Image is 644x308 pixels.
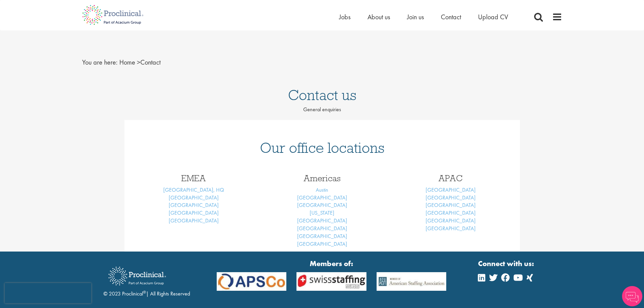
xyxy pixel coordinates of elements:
span: > [137,58,140,67]
strong: Connect with us: [478,258,535,269]
a: [GEOGRAPHIC_DATA] [426,217,476,224]
h1: Our office locations [135,140,510,155]
span: Contact [119,58,161,67]
iframe: reCAPTCHA [5,283,91,303]
a: About us [367,13,390,21]
span: You are here: [82,58,118,67]
img: Proclinical Recruitment [103,262,171,290]
a: breadcrumb link to Home [119,58,135,67]
a: Jobs [339,13,351,21]
a: [GEOGRAPHIC_DATA] [169,202,219,209]
div: © 2023 Proclinical | All Rights Reserved [103,262,190,298]
img: APSCo [291,272,372,291]
img: APSCo [372,272,452,291]
a: Join us [407,13,424,21]
a: [GEOGRAPHIC_DATA] [297,217,347,224]
strong: Members of: [217,258,447,269]
h3: Americas [263,174,381,183]
a: [US_STATE] [310,209,334,216]
img: Chatbot [622,286,642,306]
a: [GEOGRAPHIC_DATA] [426,202,476,209]
a: [GEOGRAPHIC_DATA] [426,194,476,201]
a: [GEOGRAPHIC_DATA] [426,225,476,232]
a: [GEOGRAPHIC_DATA] [297,225,347,232]
a: [GEOGRAPHIC_DATA] [169,209,219,216]
h3: EMEA [135,174,253,183]
a: [GEOGRAPHIC_DATA], HQ [163,186,224,193]
a: [GEOGRAPHIC_DATA] [426,186,476,193]
a: [GEOGRAPHIC_DATA] [297,194,347,201]
h3: APAC [391,174,510,183]
sup: ® [143,289,146,295]
a: [GEOGRAPHIC_DATA] [297,233,347,240]
img: APSCo [212,272,292,291]
a: [GEOGRAPHIC_DATA] [169,217,219,224]
a: [GEOGRAPHIC_DATA] [297,240,347,247]
a: Upload CV [478,13,508,21]
a: [GEOGRAPHIC_DATA] [426,209,476,216]
a: Contact [441,13,461,21]
a: [GEOGRAPHIC_DATA] [297,202,347,209]
a: [GEOGRAPHIC_DATA] [169,194,219,201]
a: Austin [316,186,328,193]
